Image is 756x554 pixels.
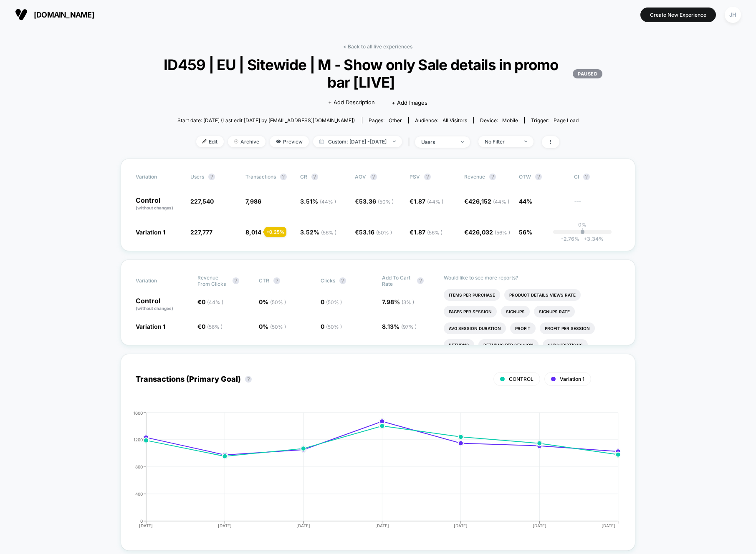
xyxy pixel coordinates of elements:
[501,306,530,317] li: Signups
[15,8,28,21] img: Visually logo
[578,222,587,228] p: 0%
[311,174,318,180] button: ?
[382,298,414,305] span: 7.98 %
[300,174,307,180] span: CR
[584,236,587,242] span: +
[540,322,595,334] li: Profit Per Session
[207,299,223,305] span: ( 44 % )
[493,199,509,205] span: ( 44 % )
[319,139,324,144] img: calendar
[202,139,207,144] img: edit
[300,198,336,205] span: 3.51 %
[554,117,579,123] span: Page Load
[543,339,588,351] li: Subscriptions
[140,518,143,523] tspan: 0
[359,229,392,236] span: 53.16
[321,277,335,284] span: Clicks
[406,136,415,148] span: |
[573,69,602,78] p: PAUSED
[208,174,215,180] button: ?
[190,229,212,236] span: 227,777
[177,117,355,123] span: Start date: [DATE] (Last edit [DATE] by [EMAIL_ADDRESS][DOMAIN_NAME])
[202,323,223,330] span: 0
[34,10,94,19] span: [DOMAIN_NAME]
[139,523,153,528] tspan: [DATE]
[264,227,286,237] div: + 0.25 %
[382,274,413,287] span: Add To Cart Rate
[502,117,518,123] span: mobile
[197,298,223,305] span: €
[136,205,173,210] span: (without changes)
[519,229,532,236] span: 56%
[207,324,223,330] span: ( 56 % )
[326,299,342,305] span: ( 50 % )
[378,199,394,205] span: ( 50 % )
[297,523,311,528] tspan: [DATE]
[519,174,565,180] span: OTW
[402,299,414,305] span: ( 3 % )
[519,198,532,205] span: 44%
[134,437,143,442] tspan: 1200
[640,8,716,22] button: Create New Experience
[190,174,204,180] span: users
[392,99,427,106] span: + Add Images
[273,277,280,284] button: ?
[376,229,392,236] span: ( 50 % )
[574,174,620,180] span: CI
[468,198,509,205] span: 426,152
[13,8,97,21] button: [DOMAIN_NAME]
[270,299,286,305] span: ( 50 % )
[197,274,228,287] span: Revenue From Clicks
[369,117,402,123] div: Pages:
[136,274,182,287] span: Variation
[524,141,527,142] img: end
[427,199,443,205] span: ( 44 % )
[533,523,546,528] tspan: [DATE]
[410,198,443,205] span: €
[321,229,336,236] span: ( 56 % )
[485,138,518,145] div: No Filter
[136,229,165,236] span: Variation 1
[234,139,238,144] img: end
[134,410,143,415] tspan: 1600
[245,376,252,383] button: ?
[259,277,269,284] span: CTR
[424,174,431,180] button: ?
[495,229,510,236] span: ( 56 % )
[725,7,741,23] div: JH
[270,324,286,330] span: ( 50 % )
[454,523,468,528] tspan: [DATE]
[228,136,265,147] span: Archive
[417,277,424,284] button: ?
[579,236,604,242] span: 3.34 %
[583,174,590,180] button: ?
[270,136,309,147] span: Preview
[370,174,377,180] button: ?
[233,277,239,284] button: ?
[280,174,287,180] button: ?
[444,274,620,281] p: Would like to see more reports?
[321,323,342,330] span: 0
[343,43,412,50] a: < Back to all live experiences
[136,323,165,330] span: Variation 1
[509,376,533,382] span: CONTROL
[245,229,261,236] span: 8,014
[444,289,500,301] li: Items Per Purchase
[534,306,575,317] li: Signups Rate
[259,298,286,305] span: 0 %
[154,56,603,91] span: ID459 | EU | Sitewide | M - Show only Sale details in promo bar [LIVE]
[245,198,261,205] span: 7,986
[389,117,402,123] span: other
[442,117,467,123] span: All Visitors
[510,322,536,334] li: Profit
[313,136,402,147] span: Custom: [DATE] - [DATE]
[375,523,389,528] tspan: [DATE]
[355,229,392,236] span: €
[415,117,467,123] div: Audience:
[196,136,224,147] span: Edit
[561,236,579,242] span: -2.76 %
[414,198,443,205] span: 1.87
[722,6,743,23] button: JH
[489,174,496,180] button: ?
[531,117,579,123] div: Trigger:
